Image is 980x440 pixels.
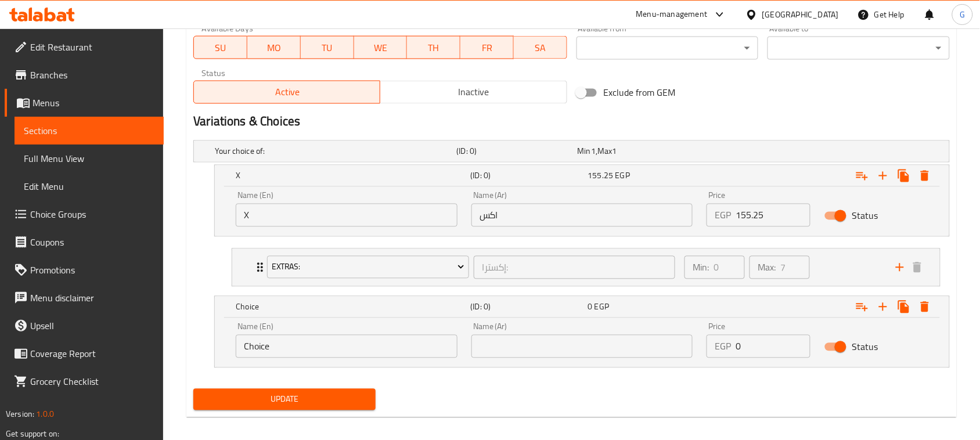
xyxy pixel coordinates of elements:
span: Status [852,340,878,354]
button: Active [193,81,380,104]
span: Exclude from GEM [604,86,676,100]
div: ​ [768,37,950,60]
span: Coverage Report [30,347,154,360]
span: Full Menu View [24,152,154,165]
span: Promotions [30,263,154,277]
div: Expand [232,249,940,286]
span: 1 [591,144,596,159]
div: Expand [194,141,949,162]
a: Full Menu View [15,145,164,172]
a: Coverage Report [5,340,164,367]
span: G [960,8,965,21]
a: Grocery Checklist [5,367,164,395]
input: Enter name Ar [471,335,693,358]
span: TH [412,39,456,56]
div: ​ [577,37,759,60]
button: Update [193,389,376,410]
a: Menu disclaimer [5,284,164,312]
button: add [891,259,909,276]
div: , [578,146,694,157]
span: Sections [24,124,154,138]
span: Menu disclaimer [30,291,154,305]
h5: (ID: 0) [471,170,583,182]
button: TU [301,36,354,59]
input: Enter name En [236,335,457,358]
a: Sections [15,117,164,145]
a: Upsell [5,312,164,340]
button: Add new choice [873,297,893,318]
button: TH [407,36,460,59]
span: Edit Menu [24,179,154,193]
span: 1.0.0 [36,406,54,421]
span: Choice Groups [30,207,154,221]
a: Menus [5,89,164,117]
button: Clone new choice [893,165,914,186]
h5: X [236,170,466,182]
span: SA [518,39,563,56]
h2: Variations & Choices [193,113,950,131]
p: Max: [758,261,776,275]
a: Edit Restaurant [5,33,164,61]
span: Status [852,209,878,223]
button: Clone new choice [893,297,914,318]
a: Promotions [5,256,164,284]
span: 155.25 [588,168,614,183]
button: SU [193,36,247,59]
button: FR [460,36,514,59]
h5: Choice [236,301,466,313]
span: Grocery Checklist [30,374,154,388]
div: Menu-management [636,8,708,21]
a: Branches [5,61,164,89]
span: Coupons [30,235,154,249]
input: Enter name Ar [471,204,693,227]
input: Please enter price [736,335,810,358]
h5: Your choice of: [215,146,452,157]
button: Add choice group [852,297,873,318]
a: Choice Groups [5,200,164,228]
span: Update [203,392,366,407]
button: Extras: [267,256,469,279]
p: EGP [715,208,731,222]
div: [GEOGRAPHIC_DATA] [762,8,839,21]
h5: (ID: 0) [471,301,583,313]
span: Min [578,144,591,159]
span: 1 [613,144,617,159]
span: FR [465,39,509,56]
button: Delete Choice [914,297,935,318]
span: SU [199,39,243,56]
span: MO [252,39,296,56]
span: EGP [595,300,609,315]
span: Extras: [272,260,465,275]
button: Inactive [380,81,567,104]
a: Edit Menu [15,172,164,200]
span: EGP [615,168,630,183]
input: Enter name En [236,204,457,227]
button: WE [354,36,408,59]
span: Version: [6,406,34,421]
h5: (ID: 0) [457,146,573,157]
button: SA [514,36,567,59]
p: EGP [715,340,731,354]
button: MO [247,36,301,59]
span: Branches [30,68,154,82]
button: Delete X [914,165,935,186]
a: Coupons [5,228,164,256]
span: Max [597,144,612,159]
div: Expand [215,165,949,186]
span: TU [305,39,350,56]
button: delete [909,259,926,276]
p: Min: [693,261,709,275]
input: Please enter price [736,204,810,227]
span: Active [199,84,376,101]
span: WE [359,39,403,56]
li: Expand [222,244,950,291]
span: 0 [588,300,593,315]
span: Inactive [385,84,562,101]
span: Edit Restaurant [30,40,154,54]
button: Add choice group [852,165,873,186]
div: Expand [215,297,949,318]
span: Upsell [30,319,154,333]
span: Menus [33,96,154,110]
button: Add new choice [873,165,893,186]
